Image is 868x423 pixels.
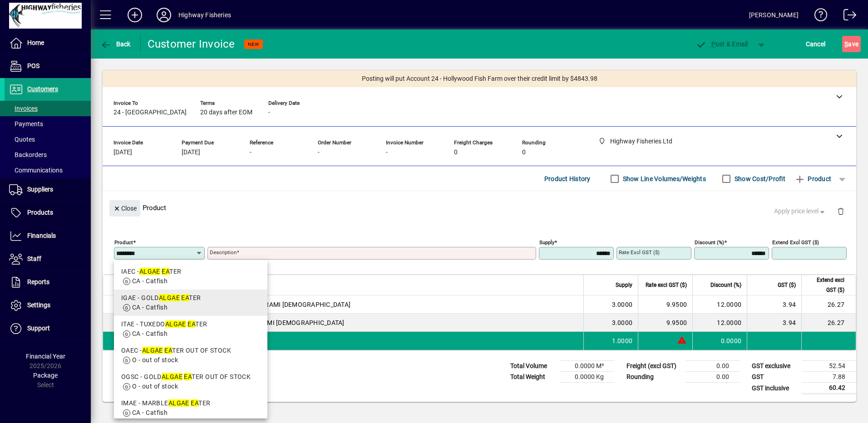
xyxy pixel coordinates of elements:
td: 0.0000 M³ [560,361,615,372]
span: COBALT DWARF GOURAMI [DEMOGRAPHIC_DATA] [202,300,350,309]
em: EA [164,347,172,354]
span: Customers [27,85,58,93]
mat-label: Discount (%) [695,239,724,246]
div: OGSC - GOLD TER OUT OF STOCK [121,372,260,382]
span: 24 - [GEOGRAPHIC_DATA] [113,109,187,116]
button: Cancel [804,36,828,52]
div: IAEC - TER [121,267,260,276]
td: Total Weight [506,372,560,383]
div: Customer Invoice [148,37,235,51]
span: - [250,149,252,156]
div: 9.9500 [644,318,687,327]
div: ITAE - TUXEDO TER [121,320,260,329]
span: O - out of stock [132,356,178,364]
button: Apply price level [770,203,830,220]
td: Rounding [622,372,686,383]
button: Save [842,36,861,52]
span: 3.0000 [612,300,633,309]
span: Cancel [806,37,826,51]
div: Product [103,191,856,224]
td: 3.94 [747,295,801,314]
mat-error: Required [210,260,529,269]
div: OAEC - TER OUT OF STOCK [121,346,260,355]
a: Support [5,317,91,340]
span: Financials [27,232,56,239]
span: POS [27,62,39,69]
div: Highway Fisheries [178,8,231,22]
a: Financials [5,225,91,247]
td: 0.0000 Kg [560,372,615,383]
em: EA [191,399,198,407]
span: Discount (%) [710,280,741,290]
button: Profile [149,7,178,23]
td: Total Volume [506,361,560,372]
span: Support [27,325,50,332]
span: ost & Email [695,40,748,48]
a: Invoices [5,101,91,116]
span: 0 [454,149,458,156]
span: CA - Catfish [132,330,168,337]
a: Backorders [5,147,91,162]
span: Supply [616,280,632,290]
a: Home [5,32,91,54]
span: Staff [27,255,41,262]
mat-label: Product [114,239,133,246]
a: Knowledge Base [808,2,828,31]
mat-option: OGSC - GOLD ALGAE EATER OUT OF STOCK [114,369,267,395]
span: CA - Catfish [132,409,168,416]
td: Freight (excl GST) [622,361,686,372]
td: GST exclusive [747,361,802,372]
em: ALGAE [162,373,182,380]
a: Quotes [5,132,91,147]
span: Quotes [9,136,35,143]
a: Logout [837,2,857,31]
label: Show Cost/Profit [733,174,785,183]
app-page-header-button: Close [107,204,143,212]
span: Suppliers [27,186,53,193]
span: [DATE] [182,149,200,156]
a: Products [5,202,91,224]
span: Financial Year [26,353,65,360]
td: GST inclusive [747,383,802,394]
a: Staff [5,248,91,271]
span: Reports [27,278,49,285]
span: 0 [522,149,526,156]
mat-label: Supply [539,239,554,246]
td: 0.00 [686,372,740,383]
button: Close [109,200,140,216]
span: S [844,40,848,48]
span: CA - Catfish [132,304,168,311]
span: 20 days after EOM [200,109,252,116]
button: Product History [541,171,594,187]
a: Suppliers [5,178,91,201]
mat-option: ITAE - TUXEDO ALGAE EATER [114,316,267,342]
mat-option: IMAE - MARBLE ALGAE EATER [114,395,267,421]
mat-option: IAEC - ALGAE EATER [114,263,267,290]
span: Settings [27,301,50,309]
button: Back [98,36,133,52]
button: Add [120,7,149,23]
em: EA [184,373,192,380]
em: ALGAE [168,399,189,407]
span: CA - Catfish [132,277,168,285]
td: 3.94 [747,314,801,332]
td: 60.42 [802,383,856,394]
em: EA [181,294,189,301]
span: Rate excl GST ($) [646,280,687,290]
span: Invoices [9,105,38,112]
span: 1.0000 [612,336,633,345]
span: - [318,149,320,156]
div: IGAE - GOLD TER [121,293,260,303]
td: 26.27 [801,314,856,332]
mat-option: IGAE - GOLD ALGAE EATER [114,290,267,316]
button: Delete [830,200,852,222]
span: NEW [248,41,259,47]
mat-label: Rate excl GST ($) [619,249,660,256]
span: Apply price level [774,207,827,216]
em: ALGAE [139,268,160,275]
span: Backorders [9,151,47,158]
mat-option: OAEC - ALGAE EATER OUT OF STOCK [114,342,267,369]
app-page-header-button: Delete [830,207,852,215]
span: Payments [9,120,43,128]
a: POS [5,55,91,78]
